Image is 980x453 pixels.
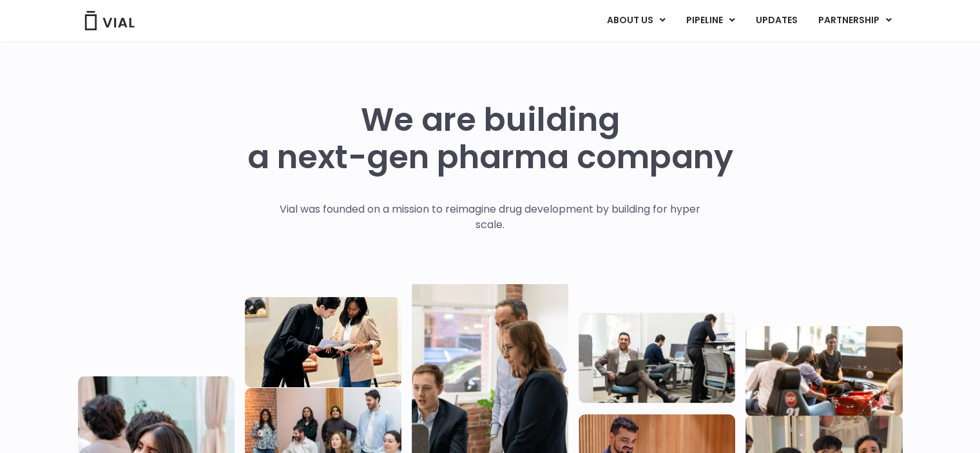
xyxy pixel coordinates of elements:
img: Group of people playing whirlyball [745,326,902,416]
img: Three people working in an office [579,313,735,403]
img: Two people looking at a paper talking. [245,297,401,387]
a: PARTNERSHIPMenu Toggle [807,10,901,32]
a: PIPELINEMenu Toggle [675,10,744,32]
img: Vial Logo [84,11,135,30]
p: Vial was founded on a mission to reimagine drug development by building for hyper scale. [266,202,714,233]
h1: We are building a next-gen pharma company [247,101,733,176]
a: UPDATES [745,10,807,32]
a: ABOUT USMenu Toggle [596,10,675,32]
